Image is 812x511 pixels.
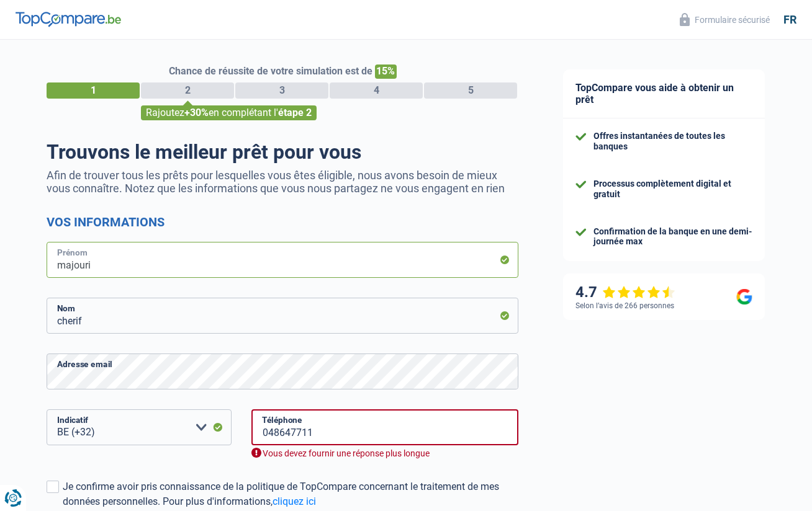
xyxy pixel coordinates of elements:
[424,82,517,99] div: 5
[575,301,674,310] div: Selon l’avis de 266 personnes
[593,131,752,152] div: Offres instantanées de toutes les banques
[672,9,777,30] button: Formulaire sécurisé
[330,82,423,99] div: 4
[575,283,675,301] div: 4.7
[251,448,518,460] div: Vous devez fournir une réponse plus longue
[251,409,518,445] input: 401020304
[235,82,328,99] div: 3
[563,69,765,118] div: TopCompare vous aide à obtenir un prêt
[47,140,518,164] h1: Trouvons le meilleur prêt pour vous
[278,107,312,118] span: étape 2
[184,107,209,118] span: +30%
[16,12,121,27] img: TopCompare Logo
[593,226,752,247] div: Confirmation de la banque en une demi-journée max
[47,169,518,195] p: Afin de trouver tous les prêts pour lesquelles vous êtes éligible, nous avons besoin de mieux vou...
[63,479,518,509] div: Je confirme avoir pris connaissance de la politique de TopCompare concernant le traitement de mes...
[47,215,518,229] h2: Vos informations
[375,64,397,79] span: 15%
[783,13,796,27] div: fr
[593,179,752,200] div: Processus complètement digital et gratuit
[169,65,372,77] span: Chance de réussite de votre simulation est de
[141,105,317,120] div: Rajoutez en complétant l'
[47,82,140,99] div: 1
[273,495,316,507] a: cliquez ici
[141,82,234,99] div: 2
